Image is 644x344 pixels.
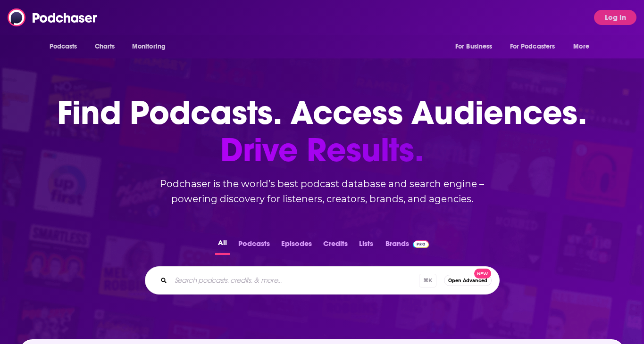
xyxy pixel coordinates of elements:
[573,40,589,53] span: More
[57,94,587,169] h1: Find Podcasts. Access Audiences.
[95,40,115,53] span: Charts
[125,38,178,56] button: open menu
[50,40,77,53] span: Podcasts
[474,269,491,278] span: New
[444,275,492,286] button: Open AdvancedNew
[134,176,511,206] h2: Podchaser is the world’s best podcast database and search engine – powering discovery for listene...
[145,266,500,295] div: Search podcasts, credits, & more...
[567,38,601,56] button: open menu
[594,10,636,25] button: Log In
[215,237,230,255] button: All
[448,278,487,283] span: Open Advanced
[320,237,351,255] button: Credits
[89,38,121,56] a: Charts
[132,40,166,53] span: Monitoring
[455,40,493,53] span: For Business
[510,40,555,53] span: For Podcasters
[356,237,376,255] button: Lists
[235,237,273,255] button: Podcasts
[8,8,98,26] img: Podchaser - Follow, Share and Rate Podcasts
[385,237,429,255] a: BrandsPodchaser Pro
[419,274,436,287] span: ⌘ K
[278,237,315,255] button: Episodes
[449,38,504,56] button: open menu
[171,273,419,288] input: Search podcasts, credits, & more...
[57,131,587,169] span: Drive Results.
[504,38,569,56] button: open menu
[43,38,90,56] button: open menu
[413,240,429,248] img: Podchaser Pro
